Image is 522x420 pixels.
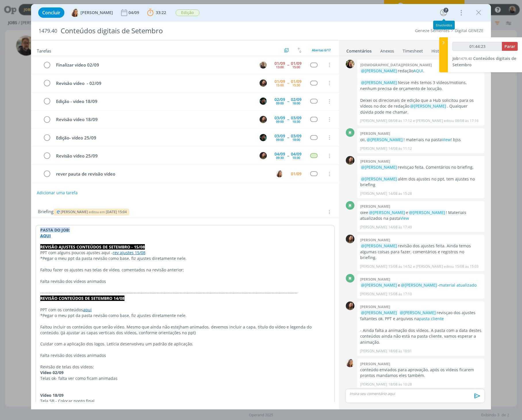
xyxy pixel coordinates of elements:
img: R [260,61,267,69]
span: Abertas 6/17 [312,48,331,52]
div: 13:00 [276,65,284,69]
div: 09:00 [276,120,284,123]
p: [PERSON_NAME] [360,146,387,151]
div: 03/09 [291,134,302,138]
span: @[PERSON_NAME] [369,210,405,215]
div: Finalizar vídeo 02/09 [53,61,254,69]
p: oii, ! materiais na pasta ! bjss [360,137,481,143]
a: Job1479.40Conteúdos digitais de Setembro [452,56,516,67]
span: 18/08 às 10:28 [388,382,412,387]
div: 03/09 [275,134,285,138]
button: 33:22 [146,8,168,17]
img: C [346,60,354,68]
span: Telas ok- falta ver como ficam animadas [40,376,118,381]
button: J [259,151,267,160]
span: @[PERSON_NAME] [361,282,397,288]
button: Adicionar uma tarefa [37,188,78,198]
div: 18:00 [292,138,300,141]
div: Revisão vídeo 18/09 [53,116,254,123]
span: 15/08 às 17:10 [388,291,412,297]
div: 02/09 [275,98,285,102]
div: 04/09 [291,152,302,156]
a: Comentários [346,46,372,54]
img: J [260,79,267,87]
span: -- [287,154,289,158]
p: conteúdo enviados para aprovação, após os vídeos ficarem prontos mandamos eles também. [360,367,481,379]
span: 1479.40 [39,28,57,34]
div: 01/09 [291,172,302,176]
strong: REVISÃO CONTEÚDOS DE SETEMBRO 14/08 [40,295,124,301]
span: 1479.40 [459,56,472,61]
div: 03/09 [291,116,302,120]
span: @[PERSON_NAME] [367,137,403,142]
div: M [346,201,354,210]
span: @[PERSON_NAME] [361,68,397,73]
span: -- [287,135,289,139]
strong: Vídeo 18/09 [40,392,64,398]
img: V [276,170,283,177]
span: Parar [504,44,515,49]
div: 7 [444,8,448,13]
b: [PERSON_NAME] [360,304,390,309]
img: K [260,134,267,141]
img: arrow-down-up.svg [298,48,302,53]
button: V[PERSON_NAME] [71,8,113,17]
span: [PERSON_NAME] [61,209,88,214]
span: Edição [176,9,199,16]
a: pasta cliente [419,316,444,321]
div: M [346,274,354,283]
img: J [346,156,354,165]
div: 04/09 [275,152,285,156]
button: 7 [439,8,448,17]
p: PPT com os conteúdos [40,307,330,313]
span: -- [287,63,289,67]
p: Faltou fazer os ajustes nas telas de vídeo, comentados na revisão anterior; [40,267,330,273]
p: oiee e ! Materiais atualizados na pasta [360,210,481,221]
a: AQUI [40,233,51,238]
span: @[PERSON_NAME] [410,103,446,109]
a: rev ajustes 15/08 [113,250,145,255]
a: AQUI [413,68,423,73]
div: 09:00 [276,138,284,141]
span: @[PERSON_NAME] [361,176,397,182]
p: Falta revisão dos vídeos animados [40,353,330,358]
img: J [346,302,354,310]
p: PPT com alguns poucos ajustes aqui - [40,250,330,256]
span: 14/08 às 17:49 [388,225,412,230]
span: e [PERSON_NAME] editou [413,264,454,269]
b: [PERSON_NAME] [360,159,390,164]
p: -------------------------------------------------------------------------------------------------... [40,290,330,295]
p: e - [360,282,481,288]
b: [PERSON_NAME] [360,361,390,366]
div: 18:00 [292,102,300,105]
span: 14/08 às 15:28 [388,191,412,196]
button: J [259,115,267,124]
div: Envolvidos [436,23,452,27]
div: M [346,128,354,137]
button: V [275,170,284,178]
span: 15/08 às 15:03 [455,264,479,269]
div: 10:30 [292,156,300,159]
div: rever pauta de revisão vídeo [53,170,270,178]
span: e [PERSON_NAME] editou [413,118,454,123]
div: Edição- vídeo 25/09 [53,134,254,141]
p: *Pegar o meu ppt da pasta revisão como base, fiz ajustes diretamente nele. [40,313,330,318]
p: [PERSON_NAME] [360,264,387,269]
strong: REVISÃO AJUSTES CONTEÚDOS DE SETEMBRO - 15/08 [40,244,145,250]
div: Revisão vídeo 25/09 [53,152,254,160]
b: [PERSON_NAME] [360,131,390,136]
img: V [71,8,79,17]
span: -- [287,99,289,103]
div: 01/09 [291,61,302,65]
p: redação . [360,68,481,74]
div: 10:30 [292,120,300,123]
p: [PERSON_NAME] [360,191,387,196]
span: editou em [89,209,105,214]
span: @[PERSON_NAME] [361,310,397,315]
strong: Vídeo 02/09 [40,370,64,375]
div: Edição - vídeo 18/09 [53,98,254,105]
p: Nesse mês temos 3 vídeos/motions, nenhum precisa de orçamento de locução. [360,80,481,92]
span: 08/08 às 17:16 [455,118,479,123]
p: Revisão de telas dos vídeos: [40,364,330,370]
div: Revisão vídeo - 02/09 [53,80,254,87]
